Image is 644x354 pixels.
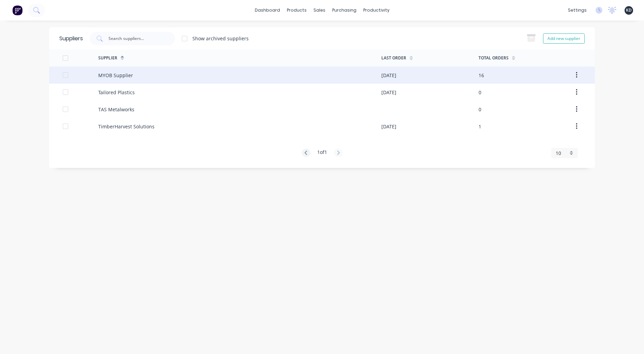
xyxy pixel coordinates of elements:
[381,123,396,130] div: [DATE]
[329,5,360,15] div: purchasing
[479,89,481,96] div: 0
[98,106,134,113] div: TAS Metalworks
[317,148,327,158] div: 1 of 1
[360,5,393,15] div: productivity
[381,89,396,96] div: [DATE]
[98,89,135,96] div: Tailored Plastics
[59,34,83,43] div: Suppliers
[108,35,164,42] input: Search suppliers...
[565,5,590,15] div: settings
[98,123,155,130] div: TimberHarvest Solutions
[543,33,585,44] button: Add new supplier
[479,72,484,79] div: 16
[479,123,481,130] div: 1
[479,106,481,113] div: 0
[479,55,509,61] div: Total Orders
[626,7,632,13] span: KD
[381,55,406,61] div: Last Order
[283,5,310,15] div: products
[251,5,283,15] a: dashboard
[381,72,396,79] div: [DATE]
[12,5,23,15] img: Factory
[556,150,561,157] span: 10
[98,55,117,61] div: Supplier
[98,72,133,79] div: MYOB Supplier
[192,35,249,42] div: Show archived suppliers
[310,5,329,15] div: sales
